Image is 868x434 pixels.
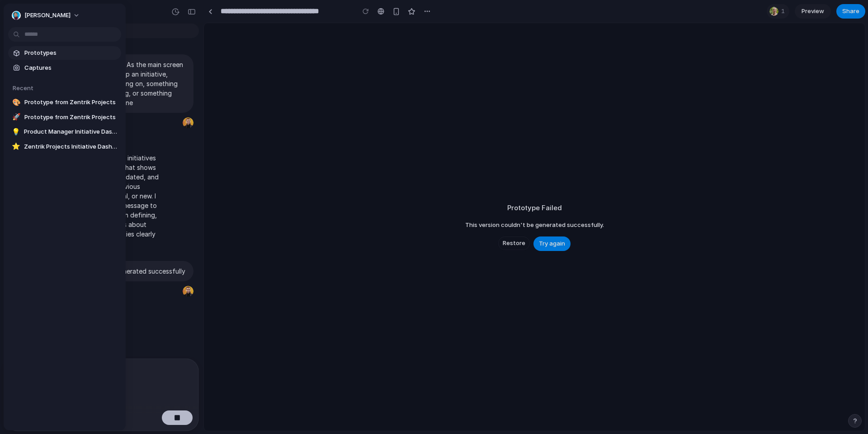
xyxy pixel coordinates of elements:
div: 🚀 [12,113,21,122]
span: Zentrik Projects Initiative Dashboard [24,142,118,151]
span: Prototype from Zentrik Projects [24,113,118,122]
button: [PERSON_NAME] [8,8,85,23]
a: 💡Product Manager Initiative Dashboard [8,125,121,139]
a: 🚀Prototype from Zentrik Projects [8,111,121,124]
a: Captures [8,61,121,75]
span: Prototypes [24,48,118,58]
a: Prototypes [8,46,121,60]
span: Prototype from Zentrik Projects [24,98,118,107]
span: Product Manager Initiative Dashboard [24,127,118,136]
span: Recent [13,84,33,92]
span: [PERSON_NAME] [24,11,71,20]
div: 🎨 [12,98,21,107]
div: ⭐ [12,142,20,151]
span: Captures [24,63,118,72]
a: 🎨Prototype from Zentrik Projects [8,96,121,109]
a: ⭐Zentrik Projects Initiative Dashboard [8,140,121,154]
div: 💡 [12,127,20,136]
